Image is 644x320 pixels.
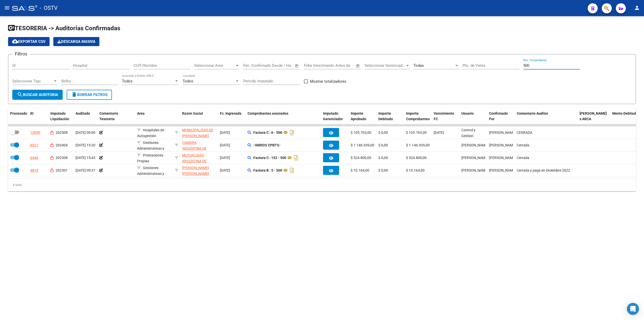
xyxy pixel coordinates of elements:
span: [DATE] 15:43 [75,156,95,160]
span: Razon Social [182,111,203,115]
span: 202308 [56,156,68,160]
span: Auditado [75,111,90,115]
span: $ 10.164,00 [351,168,369,172]
div: - 30999004454 [182,127,216,138]
span: Seleccionar Area [194,63,235,68]
button: Descarga Masiva [53,37,99,46]
span: Seleccionar Tipo [12,79,53,83]
datatable-header-cell: Importe Aprobado [349,108,376,125]
datatable-header-cell: Procesado [8,108,28,125]
i: Descargar documento [289,129,295,137]
span: Control y Gestion Hospitales Públicos (OSTV) [461,128,478,155]
span: Mostrar totalizadores [310,78,346,84]
span: $ 524.800,00 [406,156,427,160]
span: Todos [122,79,133,83]
span: Comprobantes asociados [248,111,288,115]
datatable-header-cell: Comprobantes asociados [246,108,321,125]
span: Prestaciones Propias [137,153,163,163]
datatable-header-cell: Usuario [459,108,487,125]
datatable-header-cell: Confirmado Por [487,108,515,125]
span: $ 0,00 [378,168,388,172]
span: Buscar Auditoria [17,92,58,97]
span: $ 0,00 [378,156,388,160]
span: - OSTV [40,3,58,14]
mat-icon: delete [71,91,77,98]
span: Area [137,111,145,115]
button: Borrar Filtros [67,90,112,100]
span: [PERSON_NAME] [489,156,516,160]
span: CAMARA ARGENTINA DE DESARROLLADORES DE SOFTWARE INDEPENDIENTES [182,141,215,168]
span: $ 524.800,00 [351,156,371,160]
span: $ 0,00 [378,131,388,135]
datatable-header-cell: Fecha Debitado x ARCA [578,108,610,125]
datatable-header-cell: Importe Debitado [376,108,404,125]
span: Fc. Ingresada [220,111,242,115]
span: Vencimiento FC [434,111,454,121]
datatable-header-cell: ID [28,108,48,125]
datatable-header-cell: Razon Social [180,108,218,125]
span: Procesado [10,111,27,115]
span: $ 10.164,00 [406,168,425,172]
span: [DATE] 09:37 [75,168,95,172]
span: 202404 [56,143,68,147]
span: [PERSON_NAME] x ARCA [580,111,607,121]
span: $ 0,00 [378,143,388,147]
datatable-header-cell: Vencimiento FC [432,108,459,125]
span: Todas [414,63,424,68]
i: Descargar documento [293,154,299,162]
datatable-header-cell: Comentario Auditor [515,108,578,125]
span: [DATE] [220,156,230,160]
datatable-header-cell: Importe Comprobantes [404,108,432,125]
button: Exportar CSV [8,37,50,46]
span: ID [30,111,33,115]
span: Cerrada [517,143,529,147]
div: 4 total [8,179,636,191]
strong: -VARIOS CPBTS- [253,143,281,147]
span: Usuario [461,111,474,115]
span: [PERSON_NAME] [461,143,488,147]
span: [DATE] 00:00 [75,131,95,135]
input: Fecha inicio [243,63,264,68]
span: Importe Comprobantes [406,111,430,121]
span: Importe Aprobado [351,111,366,121]
span: Hospitales de Autogestión [137,128,164,138]
span: Importe Debitado [378,111,393,121]
div: 13090 [30,130,40,136]
span: [DATE] [220,143,230,147]
span: Cerrada [517,156,529,160]
strong: Factura C : 6 - 500 [253,131,282,135]
span: Gestiones Administrativas y Otros [137,141,164,156]
span: Borrar Filtros [71,92,107,97]
button: Open calendar [355,63,361,69]
span: [PERSON_NAME] [461,168,488,172]
span: [PERSON_NAME] [489,168,516,172]
i: Descargar documento [289,166,295,174]
span: 202301 [56,168,68,172]
span: [PERSON_NAME] [489,143,516,147]
datatable-header-cell: Fc. Ingresada [218,108,246,125]
datatable-header-cell: Auditado [73,108,97,125]
mat-icon: person [634,5,640,11]
button: Open calendar [294,63,300,69]
app-download-masive: Descarga masiva de comprobantes (adjuntos) [53,37,99,46]
span: Seleccionar Gerenciador [365,63,405,68]
input: Fecha fin [268,63,293,68]
span: Cerrada y paga en Diciembre 2022 [517,168,570,172]
div: 8521 [30,142,38,148]
span: TESORERIA -> Auditorías Confirmadas [8,25,120,32]
span: MUNICIPALIDAD DE [PERSON_NAME] [182,128,213,138]
datatable-header-cell: Imputado Liquidación [48,108,73,125]
button: Buscar Auditoria [12,90,63,100]
span: $ 1.146.939,00 [351,143,374,147]
span: [DATE] [220,168,230,172]
span: [PERSON_NAME] [489,131,516,135]
datatable-header-cell: Comentario Tesoreria [97,108,135,125]
span: $ 105.763,00 [351,131,371,135]
mat-icon: cloud_download [12,38,18,44]
div: - 30716109972 [182,140,216,150]
datatable-header-cell: Area [135,108,173,125]
span: Exportar CSV [12,39,46,44]
span: Confirmado Por [489,111,508,121]
span: CERRADA [517,131,532,135]
strong: Factura B : 5 - 500 [253,168,282,172]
